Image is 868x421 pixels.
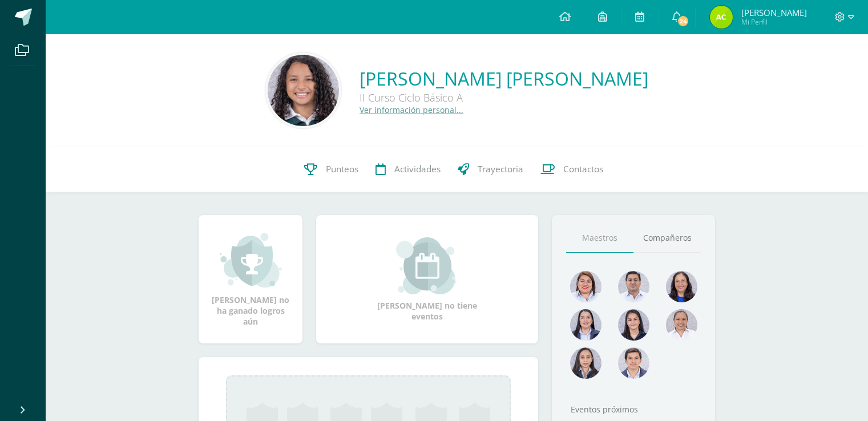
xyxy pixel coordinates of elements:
img: bed96ba045fe095ba27ec97ead41cfa0.png [268,55,339,126]
a: Compañeros [633,224,701,253]
span: [PERSON_NAME] [741,7,807,18]
a: Maestros [566,224,633,253]
a: Trayectoria [449,147,532,192]
img: 79615471927fb44a55a85da602df09cc.png [618,347,649,379]
img: 522dc90edefdd00265ec7718d30b3fcb.png [570,347,601,379]
img: d792aa8378611bc2176bef7acb84e6b1.png [570,309,601,341]
div: II Curso Ciclo Básico A [360,91,648,104]
img: event_small.png [396,237,458,294]
span: Punteos [326,163,358,175]
img: 9a0812c6f881ddad7942b4244ed4a083.png [618,271,649,302]
a: Ver información personal... [360,104,463,115]
span: Contactos [563,163,603,175]
div: [PERSON_NAME] no ha ganado logros aún [210,232,291,327]
img: 915cdc7588786fd8223dd02568f7fda0.png [570,271,601,302]
img: 6bc5668d4199ea03c0854e21131151f7.png [618,309,649,341]
span: Trayectoria [478,163,523,175]
a: [PERSON_NAME] [PERSON_NAME] [360,66,648,91]
span: Actividades [394,163,441,175]
span: 24 [677,15,689,27]
span: Mi Perfil [741,17,807,27]
img: achievement_small.png [220,232,282,289]
div: [PERSON_NAME] no tiene eventos [370,237,485,322]
a: Contactos [532,147,612,192]
div: Eventos próximos [566,404,701,415]
img: 4aef44b995f79eb6d25e8fea3fba8193.png [666,271,697,302]
a: Punteos [296,147,367,192]
img: a2981e156c5488ab61ea97d2bec4a841.png [710,6,733,29]
img: d869f4b24ccbd30dc0e31b0593f8f022.png [666,309,697,341]
a: Actividades [367,147,449,192]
